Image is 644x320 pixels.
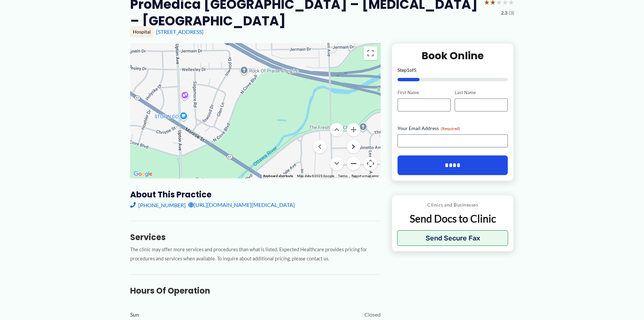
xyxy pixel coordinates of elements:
[364,310,381,320] span: Closed
[313,140,327,153] button: Move left
[414,67,416,73] span: 5
[130,26,153,38] div: Hospital
[398,89,451,96] label: First Name
[347,123,360,136] button: Zoom in
[455,89,508,96] label: Last Name
[407,67,409,73] span: 1
[330,123,343,136] button: Move up
[397,212,508,225] p: Send Docs to Clinic
[156,28,204,35] a: [STREET_ADDRESS]
[297,174,334,178] span: Map data ©2025 Google
[130,189,381,200] h3: About this practice
[347,157,360,170] button: Zoom out
[188,200,295,210] a: [URL][DOMAIN_NAME][MEDICAL_DATA]
[338,174,348,178] a: Terms
[347,140,360,153] button: Move right
[132,170,154,178] img: Google
[501,8,507,17] span: 2.3
[130,200,186,210] a: [PHONE_NUMBER]
[132,170,154,178] a: Open this area in Google Maps (opens a new window)
[130,285,381,296] h3: Hours of Operation
[352,174,379,178] a: Report a map error
[130,245,381,263] p: The clinic may offer more services and procedures than what is listed. Expected Healthcare provid...
[398,49,508,62] h2: Book Online
[397,200,508,209] p: Clinics and Businesses
[263,174,293,178] button: Keyboard shortcuts
[364,157,377,170] button: Map camera controls
[441,126,460,131] span: (Required)
[398,125,508,132] label: Your Email Address
[330,157,343,170] button: Move down
[130,310,139,320] span: Sun
[509,8,514,17] span: (3)
[130,232,381,242] h3: Services
[397,230,508,246] button: Send Secure Fax
[364,46,377,60] button: Toggle fullscreen view
[398,68,508,72] p: Step of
